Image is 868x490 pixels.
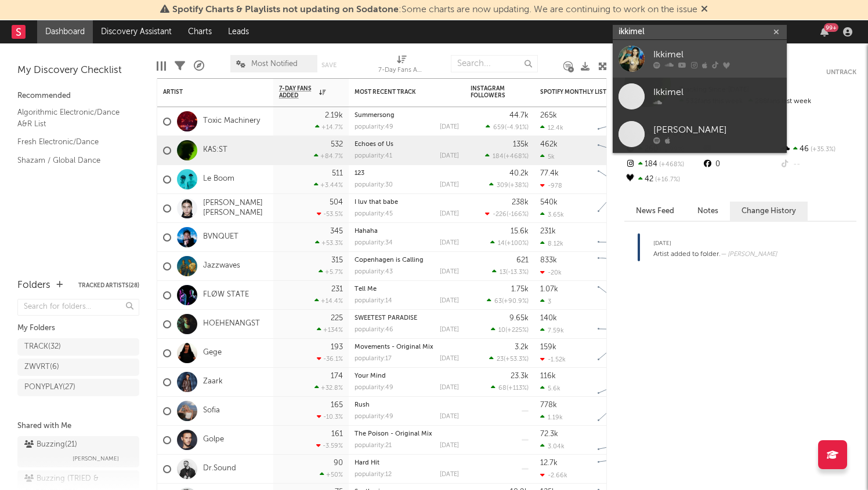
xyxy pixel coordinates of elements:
[497,356,504,363] span: 23
[331,430,343,438] div: 161
[498,327,505,334] span: 10
[686,202,730,221] button: Notes
[493,211,507,218] span: -226
[17,154,128,167] a: Shazam / Global Dance
[820,27,829,36] button: 99+
[203,464,236,474] a: Dr.Sound
[824,23,838,32] div: 99 +
[653,177,680,183] span: +16.7 %
[251,60,298,68] span: Most Notified
[507,327,527,334] span: +225 %
[355,228,459,235] div: Hahaha
[492,268,529,276] div: ( )
[175,49,185,83] div: Filters
[540,269,562,276] div: -20k
[613,78,787,115] a: Ikkimel
[509,315,529,322] div: 9.65k
[355,373,459,379] div: Your Mind
[17,136,128,148] a: Fresh Electronic/Dance
[508,211,527,218] span: -166 %
[504,298,527,305] span: +90.9 %
[540,471,567,479] div: -2.66k
[509,170,529,177] div: 40.2k
[540,211,564,218] div: 3.65k
[331,257,343,264] div: 315
[316,442,343,449] div: -3.59 %
[653,236,777,250] div: [DATE]
[540,459,558,467] div: 12.7k
[332,170,343,177] div: 511
[511,228,529,235] div: 15.6k
[24,340,61,354] div: TRACK ( 32 )
[17,359,139,376] a: ZWVRT(6)
[512,199,529,206] div: 238k
[540,343,556,351] div: 159k
[624,202,686,221] button: News Feed
[440,124,459,130] div: [DATE]
[355,315,417,321] a: SWEETEST PARADISE
[540,182,562,189] div: -978
[17,64,139,78] div: My Discovery Checklist
[540,228,556,235] div: 231k
[500,269,506,276] span: 13
[440,240,459,246] div: [DATE]
[203,174,234,184] a: Le Boom
[440,443,459,449] div: [DATE]
[540,124,563,131] div: 12.4k
[319,268,343,276] div: +5.7 %
[315,239,343,247] div: +53.3 %
[355,327,393,333] div: popularity: 46
[540,153,555,160] div: 5k
[180,20,220,43] a: Charts
[592,339,645,368] svg: Chart title
[440,211,459,217] div: [DATE]
[493,125,505,131] span: 659
[203,145,227,155] a: KAS:ST
[314,384,343,392] div: +32.8 %
[203,348,222,358] a: Gege
[355,257,459,264] div: Copenhagen is Calling
[331,141,343,148] div: 532
[378,64,425,78] div: 7-Day Fans Added (7-Day Fans Added)
[721,251,777,258] span: — [PERSON_NAME]
[355,402,459,408] div: Rush
[17,279,50,292] div: Folders
[355,112,459,119] div: Summersong
[355,443,392,449] div: popularity: 21
[172,5,399,14] span: Spotify Charts & Playlists not updating on Sodatone
[355,286,459,292] div: Tell Me
[489,355,529,363] div: ( )
[513,141,529,148] div: 135k
[355,269,393,275] div: popularity: 43
[779,157,856,172] div: --
[497,182,508,189] span: 309
[487,297,529,305] div: ( )
[624,157,701,172] div: 184
[486,123,529,131] div: ( )
[321,62,337,68] button: Save
[491,384,529,392] div: ( )
[355,89,442,96] div: Most Recent Track
[779,142,856,157] div: 46
[440,385,459,391] div: [DATE]
[203,116,260,126] a: Toxic Machinery
[355,471,392,478] div: popularity: 12
[93,20,180,43] a: Discovery Assistant
[505,153,527,160] span: +468 %
[314,152,343,160] div: +84.7 %
[314,297,343,305] div: +14.4 %
[24,360,59,374] div: ZWVRT ( 6 )
[315,123,343,131] div: +14.7 %
[540,327,564,334] div: 7.59k
[355,373,386,379] a: Your Mind
[355,414,393,420] div: popularity: 49
[331,286,343,293] div: 231
[355,228,378,235] a: Hahaha
[507,240,527,247] span: +100 %
[355,460,379,466] a: Hard Hit
[355,402,370,408] a: Rush
[355,199,459,206] div: I luv that babe
[540,199,558,206] div: 540k
[163,89,250,96] div: Artist
[491,326,529,334] div: ( )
